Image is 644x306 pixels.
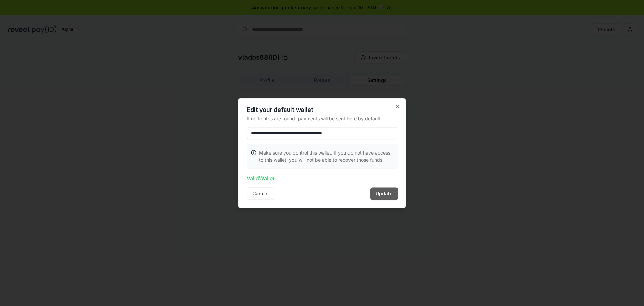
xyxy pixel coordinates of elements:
button: Cancel [247,187,274,200]
button: Update [370,187,398,200]
h2: Edit your default wallet [247,106,398,113]
p: Make sure you control this wallet. If you do not have access to this wallet, you will not be able... [259,149,394,163]
p: If no Routes are found, payments will be sent here by default. [247,115,398,122]
p: Valid Wallet [247,174,398,182]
